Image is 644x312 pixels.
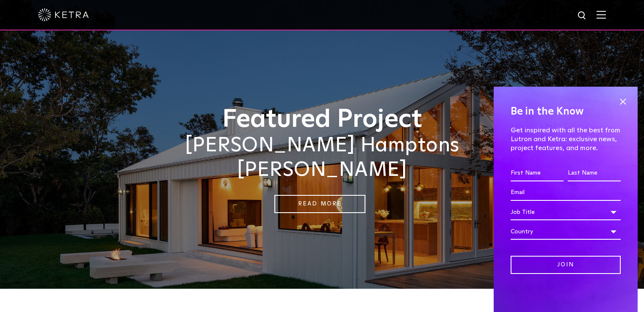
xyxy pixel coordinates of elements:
[511,224,621,240] div: Country
[511,104,621,120] h4: Be in the Know
[577,11,588,21] img: search icon
[597,11,606,19] img: Hamburger%20Nav.svg
[111,134,534,182] h2: [PERSON_NAME] Hamptons [PERSON_NAME]
[511,256,621,274] input: Join
[511,126,621,152] p: Get inspired with all the best from Lutron and Ketra: exclusive news, project features, and more.
[568,165,621,181] input: Last Name
[38,8,89,21] img: ketra-logo-2019-white
[274,195,365,213] a: Read More
[511,185,621,201] input: Email
[511,165,564,181] input: First Name
[511,204,621,220] div: Job Title
[111,106,534,134] h1: Featured Project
